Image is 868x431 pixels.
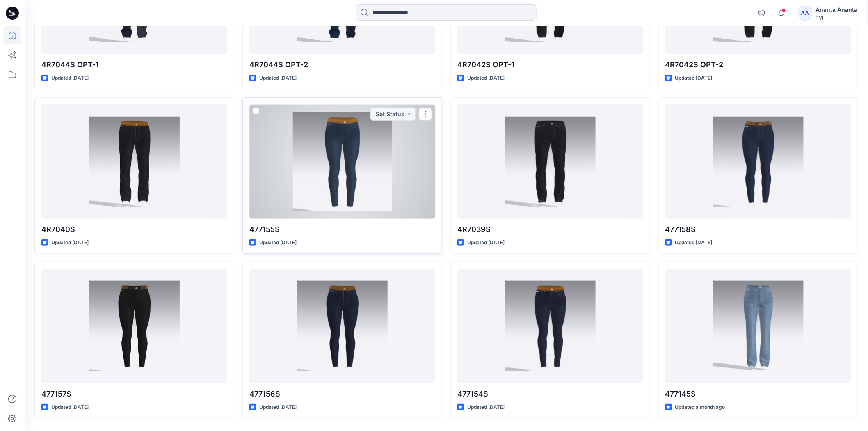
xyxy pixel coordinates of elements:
[675,403,725,412] p: Updated a month ago
[249,59,435,71] p: 4R7044S OPT-2
[665,269,851,383] a: 477145S
[259,238,297,247] p: Updated [DATE]
[259,74,297,83] p: Updated [DATE]
[816,15,858,21] div: PVH
[665,104,851,218] a: 477158S
[259,403,297,412] p: Updated [DATE]
[51,238,89,247] p: Updated [DATE]
[457,59,643,71] p: 4R7042S OPT-1
[41,59,227,71] p: 4R7044S OPT-1
[457,104,643,218] a: 4R7039S
[41,224,227,235] p: 4R7040S
[467,403,505,412] p: Updated [DATE]
[665,224,851,235] p: 477158S
[798,6,813,21] div: AA
[249,388,435,400] p: 477156S
[467,74,505,83] p: Updated [DATE]
[51,403,89,412] p: Updated [DATE]
[51,74,89,83] p: Updated [DATE]
[675,238,713,247] p: Updated [DATE]
[467,238,505,247] p: Updated [DATE]
[665,59,851,71] p: 4R7042S OPT-2
[457,224,643,235] p: 4R7039S
[249,269,435,383] a: 477156S
[249,224,435,235] p: 477155S
[41,104,227,218] a: 4R7040S
[675,74,713,83] p: Updated [DATE]
[41,269,227,383] a: 477157S
[457,388,643,400] p: 477154S
[816,5,858,15] div: Ananta Ananta
[665,388,851,400] p: 477145S
[41,388,227,400] p: 477157S
[249,104,435,218] a: 477155S
[457,269,643,383] a: 477154S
